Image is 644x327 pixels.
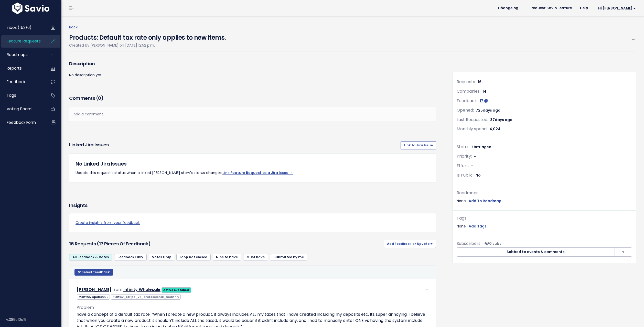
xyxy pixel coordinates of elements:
[471,163,473,168] span: -
[69,240,382,247] h3: 16 Requests (17 pieces of Feedback)
[476,173,481,178] span: No
[7,52,28,57] span: Roadmaps
[7,79,25,84] span: Feedback
[69,60,436,67] h3: Description
[149,254,174,260] a: Votes Only
[243,254,268,260] a: Must have
[490,117,512,122] span: 37
[457,144,470,150] span: Status:
[69,95,436,102] h3: Comments ( )
[222,170,293,175] a: Link Feature Request to a Jira Issue →
[527,4,576,12] a: Request Savio Feature
[472,144,491,149] span: Untriaged
[469,198,501,204] a: Add To Roadmap
[495,117,512,122] span: days ago
[7,120,36,125] span: Feedback form
[1,76,42,88] a: Feedback
[480,98,483,103] span: 17
[482,241,501,246] span: <p><strong>Subscribers</strong><br><br> No subscribers yet<br> </p>
[270,254,307,260] a: Submitted by me
[457,215,632,222] div: Tags
[1,103,42,115] a: Voting Board
[476,108,500,113] span: 725
[401,141,436,149] a: Link to Jira Issue
[457,98,478,104] span: Feedback:
[483,108,500,113] span: days ago
[103,295,108,299] span: 279
[469,223,487,230] a: Add Tags
[69,43,155,48] span: Created by [PERSON_NAME] on [DATE] 12:52 p.m.
[1,22,42,34] a: Inbox (153/0)
[213,254,241,260] a: Nice to have
[457,88,480,94] span: Companies:
[7,25,31,30] span: Inbox (153/0)
[114,254,147,260] a: Feedback Only
[69,254,112,260] a: All Feedback & Votes
[7,93,16,98] span: Tags
[7,66,22,71] span: Reports
[598,6,636,10] span: Hi [PERSON_NAME]
[69,25,78,30] a: Back
[457,247,615,257] button: Subbed to events & comments
[457,241,480,246] span: Subscribers
[69,141,109,149] h3: Linked Jira issues
[163,288,190,292] strong: Active customer
[384,240,436,248] button: Add Feedback or Upvote
[1,90,42,101] a: Tags
[81,270,110,274] span: Select feedback
[474,154,476,159] span: -
[457,117,488,123] span: Last Requested:
[11,3,51,14] img: logo-white.9d6f32f41409.svg
[69,72,436,78] p: No description yet.
[120,295,179,299] span: sv_stripe_v7_professional_monthly
[498,6,518,10] span: Changelog
[478,79,481,84] span: 16
[69,202,87,209] h3: Insights
[77,287,111,292] a: [PERSON_NAME]
[6,313,61,326] div: v.385c10e15
[111,294,181,300] span: Plan:
[457,198,632,204] div: None.
[112,287,122,292] span: from
[76,170,430,176] p: Update this request's status when a linked [PERSON_NAME] story's status changes.
[1,35,42,47] a: Feature Requests
[7,106,31,112] span: Voting Board
[457,163,469,169] span: Effort:
[77,294,110,300] span: Monthly spend:
[77,304,94,310] span: Problem
[69,30,226,42] h4: Products: Default tax rate only applies to new items.
[482,89,486,94] span: 14
[1,62,42,74] a: Reports
[457,107,474,113] span: Opened:
[76,220,430,226] a: Create insights from your feedback
[457,79,476,85] span: Requests:
[457,189,632,197] div: Roadmaps
[489,126,500,132] span: 4,024
[592,4,640,12] a: Hi [PERSON_NAME]
[123,287,160,292] a: Infinity Wholesale
[74,269,113,276] button: Select feedback
[98,95,101,101] span: 0
[76,160,430,168] h5: No Linked Jira Issues
[457,126,487,132] span: Monthly spend:
[457,172,474,178] span: Is Public:
[576,4,592,12] a: Help
[69,107,436,122] div: Add a comment...
[457,223,632,230] div: None.
[1,117,42,128] a: Feedback form
[7,38,41,44] span: Feature Requests
[457,153,472,159] span: Priority:
[1,49,42,61] a: Roadmaps
[480,98,488,103] a: 17
[176,254,211,260] a: Loop not closed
